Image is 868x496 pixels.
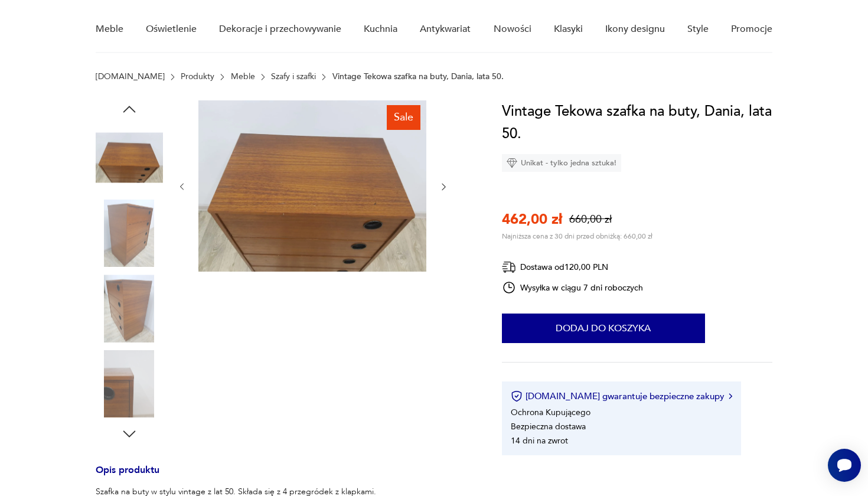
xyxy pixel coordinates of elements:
[729,393,732,399] img: Ikona strzałki w prawo
[96,124,163,191] img: Zdjęcie produktu Vintage Tekowa szafka na buty, Dania, lata 50.
[420,6,471,52] a: Antykwariat
[502,154,621,172] div: Unikat - tylko jedna sztuka!
[96,200,163,267] img: Zdjęcie produktu Vintage Tekowa szafka na buty, Dania, lata 50.
[271,72,316,81] a: Szafy i szafki
[511,435,568,446] li: 14 dni na zwrot
[828,449,861,482] iframe: Smartsupp widget button
[96,72,165,81] a: [DOMAIN_NAME]
[502,260,516,275] img: Ikona dostawy
[502,314,705,343] button: Dodaj do koszyka
[96,275,163,342] img: Zdjęcie produktu Vintage Tekowa szafka na buty, Dania, lata 50.
[511,407,590,418] li: Ochrona Kupującego
[96,466,474,486] h3: Opis produktu
[554,6,583,52] a: Klasyki
[569,212,612,227] p: 660,00 zł
[96,350,163,417] img: Zdjęcie produktu Vintage Tekowa szafka na buty, Dania, lata 50.
[181,72,214,81] a: Produkty
[219,6,341,52] a: Dekoracje i przechowywanie
[332,72,504,81] p: Vintage Tekowa szafka na buty, Dania, lata 50.
[511,390,732,402] button: [DOMAIN_NAME] gwarantuje bezpieczne zakupy
[231,72,255,81] a: Meble
[502,280,644,295] div: Wysyłka w ciągu 7 dni roboczych
[605,6,665,52] a: Ikony designu
[96,6,123,52] a: Meble
[687,6,709,52] a: Style
[198,100,426,272] img: Zdjęcie produktu Vintage Tekowa szafka na buty, Dania, lata 50.
[507,158,517,168] img: Ikona diamentu
[502,260,644,275] div: Dostawa od 120,00 PLN
[511,390,523,402] img: Ikona certyfikatu
[502,231,652,241] p: Najniższa cena z 30 dni przed obniżką: 660,00 zł
[731,6,772,52] a: Promocje
[502,210,562,229] p: 462,00 zł
[494,6,531,52] a: Nowości
[502,100,773,145] h1: Vintage Tekowa szafka na buty, Dania, lata 50.
[364,6,397,52] a: Kuchnia
[387,105,420,130] div: Sale
[511,421,586,432] li: Bezpieczna dostawa
[146,6,197,52] a: Oświetlenie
